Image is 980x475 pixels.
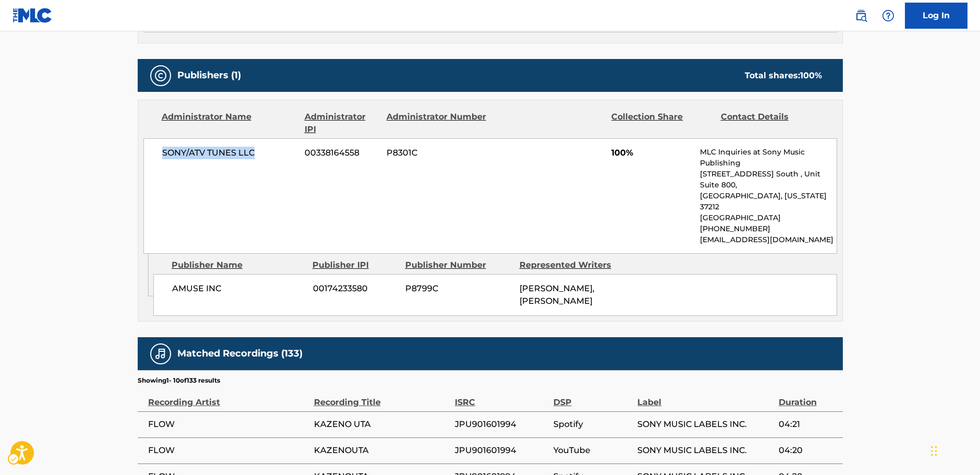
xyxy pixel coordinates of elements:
[312,259,397,271] div: Publisher IPI
[700,212,836,223] p: [GEOGRAPHIC_DATA]
[779,385,838,409] div: Duration
[637,418,773,431] span: SONY MUSIC LABELS INC.
[519,259,626,271] div: Represented Writers
[905,3,967,29] a: Log In
[611,111,712,136] div: Collection Share
[405,282,512,295] span: P8799C
[172,259,305,271] div: Publisher Name
[553,418,632,431] span: Spotify
[177,69,241,81] h5: Publishers (1)
[154,69,167,82] img: Publishers
[455,418,548,431] span: JPU901601994
[172,282,305,295] span: AMUSE INC
[700,147,836,169] p: MLC Inquiries at Sony Music Publishing
[138,376,220,385] p: Showing 1 - 10 of 133 results
[455,444,548,457] span: JPU901601994
[162,147,297,159] span: SONY/ATV TUNES LLC
[928,425,980,475] div: Chat Widget
[305,111,379,136] div: Administrator IPI
[779,418,838,431] span: 04:21
[148,418,309,431] span: FLOW
[700,223,836,234] p: [PHONE_NUMBER]
[148,444,309,457] span: FLOW
[519,283,595,306] span: [PERSON_NAME], [PERSON_NAME]
[405,259,512,271] div: Publisher Number
[386,111,488,136] div: Administrator Number
[386,147,488,159] span: P8301C
[928,425,980,475] iframe: Hubspot Iframe
[313,282,397,295] span: 00174233580
[800,70,822,80] span: 100 %
[314,385,450,409] div: Recording Title
[700,169,836,191] p: [STREET_ADDRESS] South , Unit Suite 800,
[700,234,836,245] p: [EMAIL_ADDRESS][DOMAIN_NAME]
[882,9,894,22] img: help
[931,435,937,467] div: Drag
[553,385,632,409] div: DSP
[314,418,450,431] span: KAZENO UTA
[745,69,822,82] div: Total shares:
[637,444,773,457] span: SONY MUSIC LABELS INC.
[611,147,692,159] span: 100%
[177,348,303,360] h5: Matched Recordings (133)
[721,111,822,136] div: Contact Details
[553,444,632,457] span: YouTube
[637,385,773,409] div: Label
[162,111,297,136] div: Administrator Name
[455,385,548,409] div: ISRC
[314,444,450,457] span: KAZENOUTA
[855,9,867,22] img: search
[700,191,836,212] p: [GEOGRAPHIC_DATA], [US_STATE] 37212
[779,444,838,457] span: 04:20
[13,8,53,23] img: MLC Logo
[148,385,309,409] div: Recording Artist
[305,147,379,159] span: 00338164558
[154,348,167,360] img: Matched Recordings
